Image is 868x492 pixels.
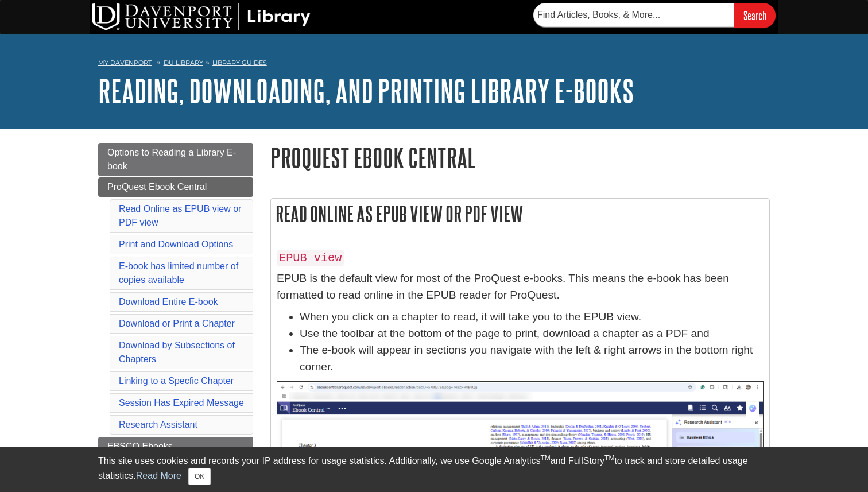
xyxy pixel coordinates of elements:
[119,398,244,408] a: Session Has Expired Message
[119,261,238,285] a: E-book has limited number of copies available
[604,454,614,462] sup: TM
[533,3,776,28] form: Searches DU Library's articles, books, and more
[98,143,253,176] a: Options to Reading a Library E-book
[270,143,770,172] h1: ProQuest Ebook Central
[164,59,203,67] a: DU Library
[119,340,235,364] a: Download by Subsections of Chapters
[533,3,734,27] input: Find Articles, Books, & More...
[300,309,764,326] li: When you click on a chapter to read, it will take you to the EPUB view.
[119,319,235,328] a: Download or Print a Chapter
[212,59,267,67] a: Library Guides
[98,55,770,73] nav: breadcrumb
[107,148,236,171] span: Options to Reading a Library E-book
[98,437,253,456] a: EBSCO Ebooks
[540,454,550,462] sup: TM
[300,326,764,342] li: Use the toolbar at the bottom of the page to print, download a chapter as a PDF and
[300,342,764,375] li: The e-book will appear in sections you navigate with the left & right arrows in the bottom right ...
[92,3,311,30] img: DU Library
[98,177,253,197] a: ProQuest Ebook Central
[119,420,197,429] a: Research Assistant
[136,471,181,481] a: Read More
[119,204,241,227] a: Read Online as EPUB view or PDF view
[107,441,173,451] span: EBSCO Ebooks
[98,454,770,485] div: This site uses cookies and records your IP address for usage statistics. Additionally, we use Goo...
[188,468,211,485] button: Close
[107,182,207,192] span: ProQuest Ebook Central
[277,250,344,266] code: EPUB view
[734,3,776,28] input: Search
[271,199,769,229] h2: Read Online as EPUB view or PDF view
[119,297,218,307] a: Download Entire E-book
[277,270,764,304] p: EPUB is the default view for most of the ProQuest e-books. This means the e-book has been formatt...
[119,376,234,386] a: Linking to a Specfic Chapter
[98,58,152,68] a: My Davenport
[119,239,233,249] a: Print and Download Options
[98,73,634,109] a: Reading, Downloading, and Printing Library E-books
